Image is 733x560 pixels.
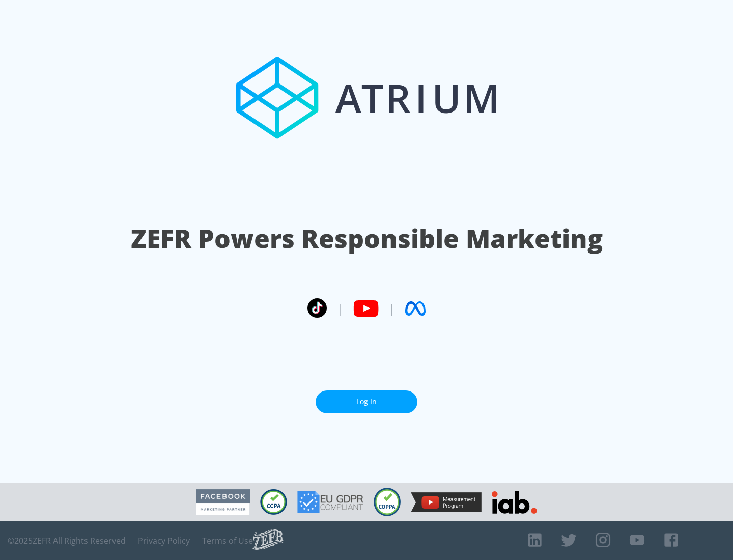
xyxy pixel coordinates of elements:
img: GDPR Compliant [297,491,363,513]
span: | [389,301,395,316]
img: CCPA Compliant [260,489,287,515]
span: | [337,301,343,316]
img: COPPA Compliant [374,488,401,516]
h1: ZEFR Powers Responsible Marketing [131,221,603,256]
a: Privacy Policy [138,536,190,546]
img: Facebook Marketing Partner [196,489,250,515]
a: Log In [316,390,417,413]
img: YouTube Measurement Program [411,492,482,512]
span: © 2025 ZEFR All Rights Reserved [8,536,126,546]
a: Terms of Use [202,536,253,546]
img: IAB [492,491,537,514]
